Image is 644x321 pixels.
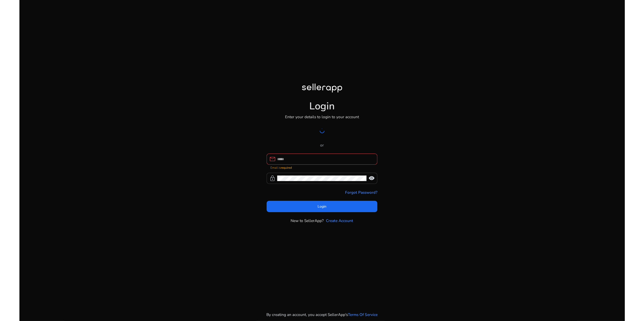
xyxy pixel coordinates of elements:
a: Forgot Password? [345,189,377,195]
span: mail [269,156,276,162]
p: or [267,142,378,148]
h1: Login [309,100,335,112]
strong: required [281,166,292,170]
span: visibility [368,175,375,182]
p: Enter your details to login to your account [285,114,359,120]
span: lock [269,175,276,182]
button: Login [267,201,378,212]
p: New to SellerApp? [291,218,324,224]
span: Login [318,204,326,209]
a: Terms Of Service [348,312,378,317]
mat-error: Email is [271,165,374,170]
a: Create Account [326,218,353,224]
